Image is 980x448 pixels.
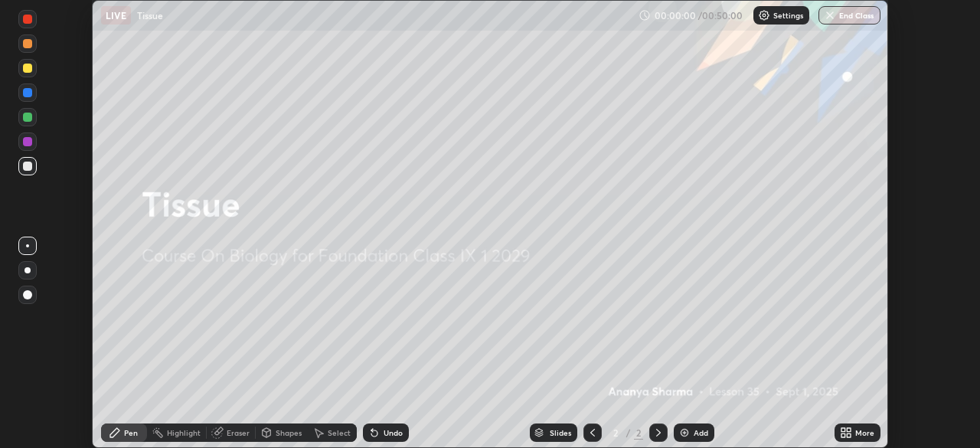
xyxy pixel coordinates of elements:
[626,428,631,437] div: /
[276,429,302,437] div: Shapes
[694,429,708,437] div: Add
[124,429,138,437] div: Pen
[773,11,803,19] p: Settings
[550,429,571,437] div: Slides
[634,426,643,440] div: 2
[818,6,880,25] button: End Class
[758,9,770,21] img: class-settings-icons
[384,429,403,437] div: Undo
[106,9,126,21] p: LIVE
[137,9,163,21] p: Tissue
[824,9,836,21] img: end-class-cross
[328,429,351,437] div: Select
[678,427,691,439] img: add-slide-button
[167,429,201,437] div: Highlight
[608,428,623,437] div: 2
[227,429,250,437] div: Eraser
[855,429,874,437] div: More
